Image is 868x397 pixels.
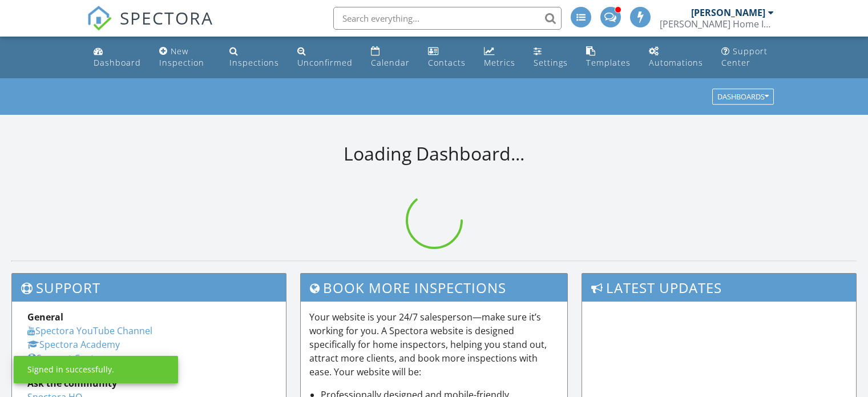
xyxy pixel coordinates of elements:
p: Your website is your 24/7 salesperson—make sure it’s working for you. A Spectora website is desig... [309,310,559,379]
div: Signed in successfully. [27,364,114,375]
div: Fletcher's Home Inspections, LLC [660,18,774,30]
h3: Support [12,274,286,302]
a: Dashboard [89,41,146,74]
a: New Inspection [155,41,216,74]
strong: General [27,311,63,323]
div: Calendar [371,57,410,68]
img: The Best Home Inspection Software - Spectora [87,6,112,31]
div: Support Center [721,46,768,68]
a: Unconfirmed [293,41,357,74]
div: Inspections [229,57,279,68]
button: Dashboards [712,89,774,105]
a: Spectora Academy [27,338,120,351]
a: Templates [582,41,635,74]
a: Calendar [366,41,414,74]
a: Inspections [225,41,284,74]
div: Settings [534,57,568,68]
input: Search everything... [333,7,562,30]
h3: Latest Updates [582,274,856,302]
a: Support Center [27,352,103,364]
a: Contacts [423,41,470,74]
a: Automations (Advanced) [644,41,708,74]
div: [PERSON_NAME] [691,7,765,18]
a: SPECTORA [87,15,213,39]
div: Ask the community [27,376,271,390]
div: Dashboard [94,57,141,68]
div: New Inspection [159,46,204,68]
a: Support Center [717,41,779,74]
div: Dashboards [717,93,769,101]
a: Spectora YouTube Channel [27,324,152,337]
div: Contacts [428,57,466,68]
a: Metrics [479,41,520,74]
div: Automations [649,57,703,68]
div: Metrics [484,57,515,68]
div: Templates [586,57,631,68]
h3: Book More Inspections [301,274,568,302]
div: Unconfirmed [297,57,353,68]
a: Settings [529,41,572,74]
span: SPECTORA [120,6,213,30]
